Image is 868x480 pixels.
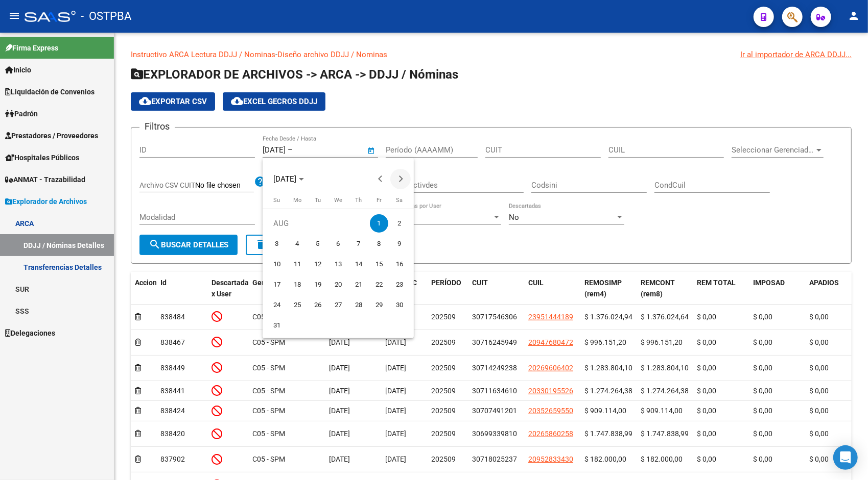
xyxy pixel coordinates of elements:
[273,174,296,184] span: [DATE]
[390,214,409,233] span: 2
[308,274,328,295] button: August 19, 2025
[389,254,410,274] button: August 16, 2025
[309,296,327,314] span: 26
[369,234,389,254] button: August 8, 2025
[288,275,307,294] span: 18
[308,295,328,315] button: August 26, 2025
[268,316,286,335] span: 31
[267,315,287,336] button: August 31, 2025
[309,275,327,294] span: 19
[370,214,388,233] span: 1
[329,255,347,273] span: 13
[334,197,342,204] span: We
[287,234,308,254] button: August 4, 2025
[348,254,369,274] button: August 14, 2025
[288,255,307,273] span: 11
[369,213,389,234] button: August 1, 2025
[267,234,287,254] button: August 3, 2025
[390,275,409,294] span: 23
[390,255,409,273] span: 16
[389,295,410,315] button: August 30, 2025
[369,295,389,315] button: August 29, 2025
[833,445,858,470] div: Open Intercom Messenger
[348,234,369,254] button: August 7, 2025
[390,296,409,314] span: 30
[370,169,390,189] button: Previous month
[273,197,280,204] span: Su
[328,295,348,315] button: August 27, 2025
[267,254,287,274] button: August 10, 2025
[389,213,410,234] button: August 2, 2025
[390,235,409,253] span: 9
[369,274,389,295] button: August 22, 2025
[349,235,368,253] span: 7
[348,274,369,295] button: August 21, 2025
[309,235,327,253] span: 5
[268,255,286,273] span: 10
[267,295,287,315] button: August 24, 2025
[377,197,382,204] span: Fr
[328,274,348,295] button: August 20, 2025
[348,295,369,315] button: August 28, 2025
[389,274,410,295] button: August 23, 2025
[287,254,308,274] button: August 11, 2025
[370,255,388,273] span: 15
[267,213,369,234] td: AUG
[370,275,388,294] span: 22
[370,235,388,253] span: 8
[308,234,328,254] button: August 5, 2025
[268,296,286,314] span: 24
[309,255,327,273] span: 12
[390,169,411,189] button: Next month
[328,254,348,274] button: August 13, 2025
[396,197,403,204] span: Sa
[329,235,347,253] span: 6
[349,296,368,314] span: 28
[355,197,362,204] span: Th
[308,254,328,274] button: August 12, 2025
[369,254,389,274] button: August 15, 2025
[267,274,287,295] button: August 17, 2025
[287,274,308,295] button: August 18, 2025
[288,235,307,253] span: 4
[349,255,368,273] span: 14
[328,234,348,254] button: August 6, 2025
[389,234,410,254] button: August 9, 2025
[288,296,307,314] span: 25
[349,275,368,294] span: 21
[269,170,308,188] button: Choose month and year
[268,235,286,253] span: 3
[315,197,321,204] span: Tu
[287,295,308,315] button: August 25, 2025
[329,275,347,294] span: 20
[370,296,388,314] span: 29
[293,197,301,204] span: Mo
[268,275,286,294] span: 17
[329,296,347,314] span: 27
